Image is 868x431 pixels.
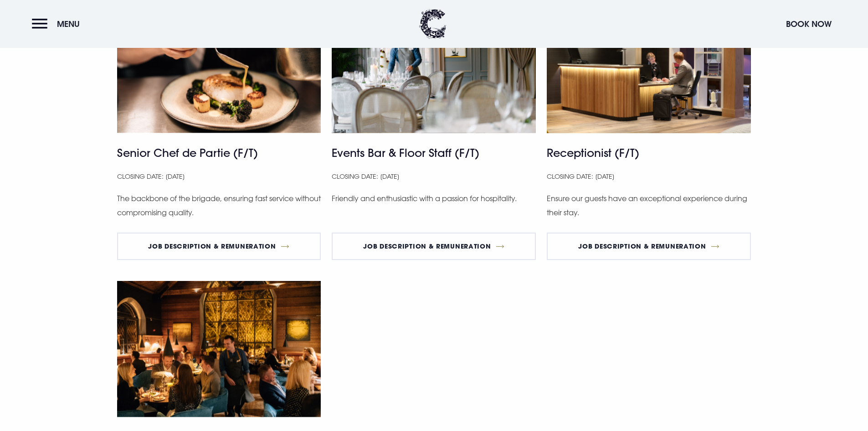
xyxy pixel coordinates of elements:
[32,14,84,34] button: Menu
[117,281,321,417] img: https://clandeboyelodge.s3-assets.com/Brasserie-Assistant-Manager.png
[547,171,751,183] p: Closing Date: [DATE]
[332,233,536,260] a: Job Description & Remuneration
[547,233,751,260] a: Job Description & Remuneration
[547,192,751,219] p: Ensure our guests have an exceptional experience during their stay.
[419,9,447,39] img: Clandeboye Lodge
[781,14,836,34] button: Book Now
[332,171,536,183] p: Closing Date: [DATE]
[547,145,751,161] h4: Receptionist (F/T)
[332,145,536,161] h4: Events Bar & Floor Staff (F/T)
[117,192,321,219] p: The backbone of the brigade, ensuring fast service without compromising quality.
[117,171,321,183] p: Closing Date: [DATE]
[117,145,321,161] h4: Senior Chef de Partie (F/T)
[332,192,536,205] p: Friendly and enthusiastic with a passion for hospitality.
[57,19,80,29] span: Menu
[117,233,321,260] a: Job Description & Remuneration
